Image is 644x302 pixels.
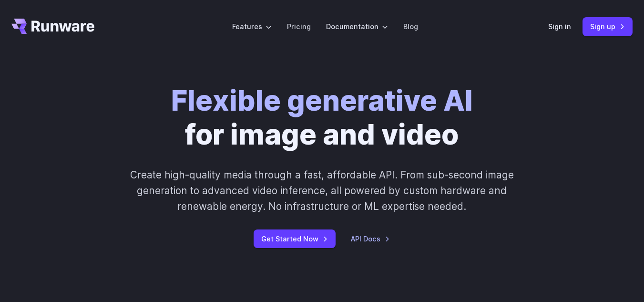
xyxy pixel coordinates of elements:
[254,229,336,248] a: Get Started Now
[11,19,94,34] a: Go to /
[123,167,521,215] p: Create high-quality media through a fast, affordable API. From sub-second image generation to adv...
[171,84,473,152] h1: for image and video
[287,21,311,32] a: Pricing
[171,83,473,117] strong: Flexible generative AI
[548,21,571,32] a: Sign in
[326,21,388,32] label: Documentation
[583,17,633,36] a: Sign up
[351,233,390,244] a: API Docs
[403,21,418,32] a: Blog
[232,21,272,32] label: Features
